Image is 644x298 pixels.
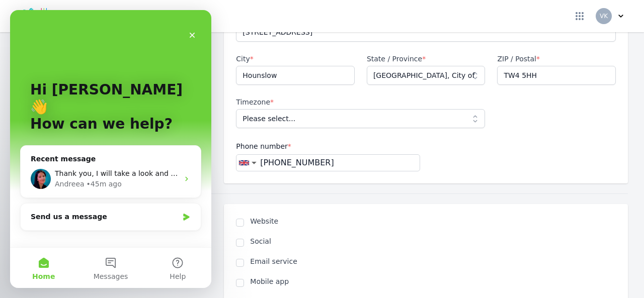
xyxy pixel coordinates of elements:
[173,16,191,34] div: Close
[21,144,181,154] div: Recent message
[159,263,176,270] span: Help
[84,263,118,270] span: Messages
[22,263,45,270] span: Home
[250,256,616,266] label: Email service
[21,159,41,179] img: Profile image for Andreea
[11,150,191,187] div: Profile image for AndreeaThank you, I will take a look and submit my form shortly :)Andreea•45m ago
[252,160,257,165] span: ▼
[250,276,616,286] label: Mobile app
[10,193,191,221] div: Send us a message
[134,238,201,278] button: Help
[67,238,134,278] button: Messages
[45,159,251,167] span: Thank you, I will take a look and submit my form shortly :)
[497,54,616,64] label: ZIP / Postal
[10,135,191,188] div: Recent messageProfile image for AndreeaThank you, I will take a look and submit my form shortly :...
[20,71,181,106] p: Hi [PERSON_NAME] 👋
[45,169,74,179] div: Andreea
[10,10,211,288] iframe: Intercom live chat
[236,54,355,64] label: City
[21,202,168,212] div: Send us a message
[367,54,486,64] label: State / Province
[257,157,419,169] input: Enter a phone number
[236,97,485,107] label: Timezone
[250,216,616,226] label: Website
[20,106,181,123] p: How can we help?
[236,142,291,150] span: Phone number
[76,169,112,179] div: • 45m ago
[250,236,616,246] label: Social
